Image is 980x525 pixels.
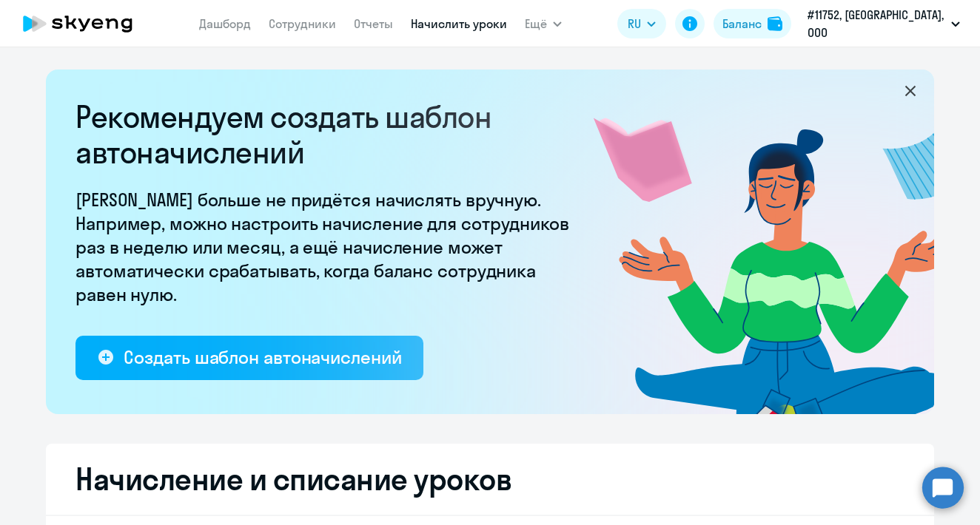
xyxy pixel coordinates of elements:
a: Сотрудники [269,16,336,31]
h2: Начисление и списание уроков [75,461,905,497]
p: [PERSON_NAME] больше не придётся начислять вручную. Например, можно настроить начисление для сотр... [75,188,579,306]
img: balance [768,16,782,31]
div: Баланс [722,15,762,33]
a: Начислить уроки [411,16,507,31]
span: RU [628,15,641,33]
button: #11752, [GEOGRAPHIC_DATA], ООО [800,6,967,41]
button: Балансbalance [714,9,791,38]
a: Отчеты [354,16,393,31]
div: Создать шаблон автоначислений [124,345,401,369]
a: Дашборд [199,16,251,31]
h2: Рекомендуем создать шаблон автоначислений [75,99,579,170]
span: Ещё [525,15,547,33]
button: RU [617,9,666,38]
button: Создать шаблон автоначислений [75,336,423,380]
p: #11752, [GEOGRAPHIC_DATA], ООО [808,6,945,41]
button: Ещё [525,9,562,38]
